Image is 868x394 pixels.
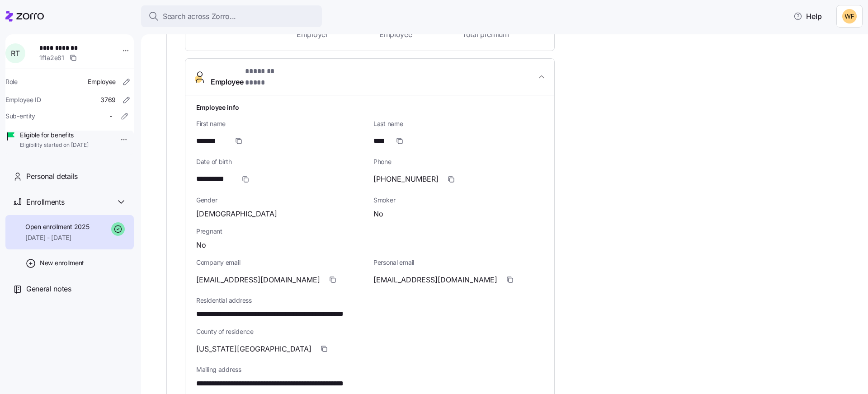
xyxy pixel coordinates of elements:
[26,283,71,295] span: General notes
[5,77,18,86] span: Role
[211,66,294,88] span: Employee
[196,227,543,236] span: Pregnant
[39,53,64,62] span: 1f1a2e81
[26,197,64,208] span: Enrollments
[20,131,89,140] span: Eligible for benefits
[163,11,236,22] span: Search across Zorro...
[40,258,84,267] span: New enrollment
[196,274,320,286] span: [EMAIL_ADDRESS][DOMAIN_NAME]
[25,233,89,242] span: [DATE] - [DATE]
[5,112,35,121] span: Sub-entity
[5,95,41,104] span: Employee ID
[462,29,543,40] span: Total premium
[196,327,543,336] span: County of residence
[196,103,543,112] h1: Employee info
[196,365,543,374] span: Mailing address
[373,258,543,267] span: Personal email
[196,208,277,220] span: [DEMOGRAPHIC_DATA]
[196,258,366,267] span: Company email
[141,5,322,27] button: Search across Zorro...
[196,239,206,251] span: No
[793,11,822,22] span: Help
[196,157,366,166] span: Date of birth
[196,296,543,305] span: Residential address
[20,141,89,149] span: Eligibility started on [DATE]
[109,112,112,121] span: -
[196,343,311,355] span: [US_STATE][GEOGRAPHIC_DATA]
[196,119,366,128] span: First name
[88,77,116,86] span: Employee
[11,50,19,57] span: R T
[842,9,857,23] img: 8adafdde462ffddea829e1adcd6b1844
[25,222,89,231] span: Open enrollment 2025
[373,119,543,128] span: Last name
[297,29,349,40] span: Employer
[373,196,543,205] span: Smoker
[196,196,366,205] span: Gender
[26,171,78,182] span: Personal details
[379,29,431,40] span: Employee
[373,208,383,220] span: No
[373,157,543,166] span: Phone
[100,95,116,104] span: 3769
[373,174,439,185] span: [PHONE_NUMBER]
[786,7,829,25] button: Help
[373,274,497,286] span: [EMAIL_ADDRESS][DOMAIN_NAME]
